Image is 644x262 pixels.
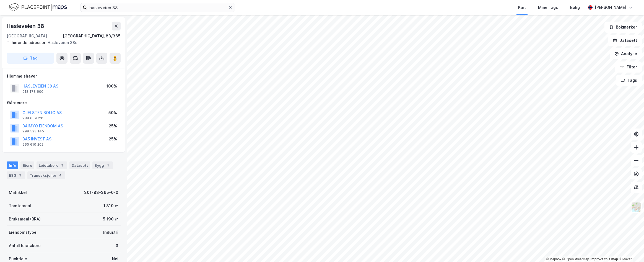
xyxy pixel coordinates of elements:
div: 960 610 202 [22,142,43,147]
div: 25% [109,136,117,142]
div: Transaksjoner [27,171,65,179]
div: Bolig [570,4,580,11]
input: Søk på adresse, matrikkel, gårdeiere, leietakere eller personer [87,3,228,12]
div: Eiendomstype [9,229,37,236]
img: logo.f888ab2527a4732fd821a326f86c7f29.svg [9,2,67,12]
div: 4 [58,173,63,178]
button: Tags [616,75,642,86]
div: 50% [108,109,117,116]
div: [PERSON_NAME] [595,4,626,11]
div: Antall leietakere [9,242,41,249]
div: Kart [518,4,526,11]
div: 301-83-365-0-0 [84,189,118,196]
div: Mine Tags [538,4,558,11]
div: Tomteareal [9,202,31,209]
div: Matrikkel [9,189,27,196]
div: 1 810 ㎡ [103,202,118,209]
button: Bokmerker [604,22,642,33]
div: 3 [17,173,23,178]
a: Improve this map [591,257,618,261]
div: Kontrollprogram for chat [616,235,644,262]
div: 3 [116,242,118,249]
div: Hasleveien 38c [7,39,116,46]
button: Analyse [610,48,642,59]
div: 999 523 145 [22,129,44,133]
div: Hjemmelshaver [7,73,120,79]
div: Datasett [69,161,90,169]
div: [GEOGRAPHIC_DATA] [7,33,47,39]
div: Gårdeiere [7,99,120,106]
div: Info [7,161,18,169]
div: 3 [59,163,65,168]
div: Leietakere [37,161,67,169]
div: Bruksareal (BRA) [9,216,41,222]
div: Industri [103,229,118,236]
img: Z [631,202,642,212]
div: 918 178 600 [22,89,43,94]
button: Datasett [608,35,642,46]
button: Tag [7,53,54,64]
a: Mapbox [546,257,561,261]
div: Bygg [92,161,113,169]
div: 1 [105,163,111,168]
div: Hasleveien 38 [7,22,45,30]
div: ESG [7,171,25,179]
button: Filter [615,61,642,73]
div: 5 190 ㎡ [103,216,118,222]
div: Eiere [20,161,34,169]
div: [GEOGRAPHIC_DATA], 83/365 [63,33,121,39]
span: Tilhørende adresser: [7,40,48,45]
div: 25% [109,123,117,129]
iframe: Chat Widget [616,235,644,262]
div: 100% [106,83,117,89]
div: 988 659 231 [22,116,44,120]
a: OpenStreetMap [562,257,589,261]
